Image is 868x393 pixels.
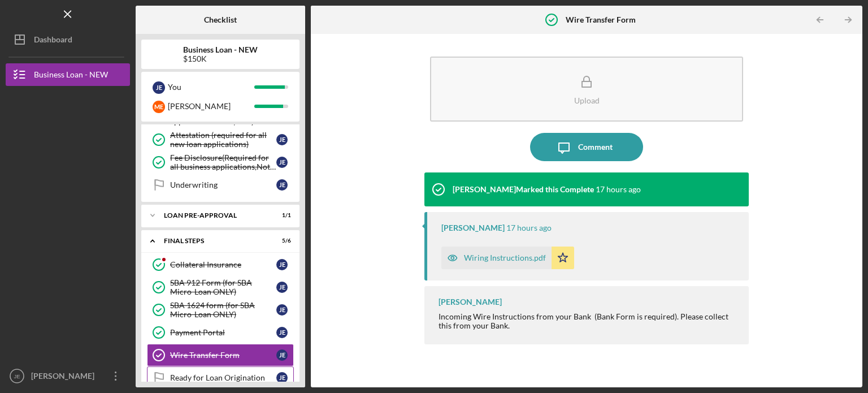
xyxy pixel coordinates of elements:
a: SBA 912 Form (for SBA Micro-Loan ONLY)JE [147,276,294,299]
div: 5 / 6 [271,237,291,244]
div: J E [276,282,288,293]
div: LOAN PRE-APPROVAL [164,212,263,219]
button: JE[PERSON_NAME] [6,365,130,387]
div: [PERSON_NAME] [439,297,502,306]
a: No Credit Elsewhere (for loan applications over $20K)JE [147,106,294,128]
div: [PERSON_NAME] [168,97,254,116]
b: Wire Transfer Form [566,15,636,24]
div: J E [276,304,288,316]
div: Underwriting [170,180,276,189]
div: Dashboard [34,28,72,54]
time: 2025-09-11 20:36 [506,223,552,232]
div: Comment [578,133,613,161]
div: J E [276,372,288,383]
div: J E [153,81,165,94]
div: Wiring Instructions.pdf [464,253,546,262]
a: Collateral InsuranceJE [147,253,294,276]
text: JE [14,373,20,379]
div: Payment Portal [170,328,276,337]
div: FINAL STEPS [164,237,263,244]
div: Incoming Wire Instructions from your Bank (Bank Form is required). Please collect this from your ... [439,312,737,330]
a: SBA 1624 form (for SBA Micro-Loan ONLY)JE [147,299,294,321]
div: J E [276,349,288,361]
div: [PERSON_NAME] [28,365,102,390]
a: Fee Disclosure(Required for all business applications,Not needed for Contractor loans)JE [147,151,294,174]
button: Upload [430,57,743,122]
div: M E [153,101,165,113]
div: J E [276,259,288,270]
button: Dashboard [6,28,130,51]
div: Upload [574,96,600,105]
div: SBA 912 Form (for SBA Micro-Loan ONLY) [170,278,276,296]
time: 2025-09-11 20:36 [596,185,641,194]
div: Ready for Loan Origination [170,373,276,382]
div: J E [276,134,288,145]
b: Business Loan - NEW [183,45,258,54]
a: Ready for Loan OriginationJE [147,366,294,389]
div: Attestation (required for all new loan applications) [170,131,276,149]
button: Comment [530,133,643,161]
button: Business Loan - NEW [6,63,130,86]
div: Business Loan - NEW [34,63,108,89]
div: SBA 1624 form (for SBA Micro-Loan ONLY) [170,301,276,319]
div: Wire Transfer Form [170,351,276,360]
div: 1 / 1 [271,212,291,219]
div: You [168,77,254,97]
a: Payment PortalJE [147,321,294,344]
div: [PERSON_NAME] [441,223,505,232]
div: Fee Disclosure(Required for all business applications,Not needed for Contractor loans) [170,153,276,171]
div: J E [276,179,288,191]
a: UnderwritingJE [147,174,294,196]
div: [PERSON_NAME] Marked this Complete [453,185,594,194]
a: Wire Transfer FormJE [147,344,294,366]
b: Checklist [204,15,237,24]
button: Wiring Instructions.pdf [441,247,574,269]
div: J E [276,327,288,338]
div: Collateral Insurance [170,260,276,269]
div: $150K [183,54,258,63]
div: J E [276,157,288,168]
a: Attestation (required for all new loan applications)JE [147,128,294,151]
